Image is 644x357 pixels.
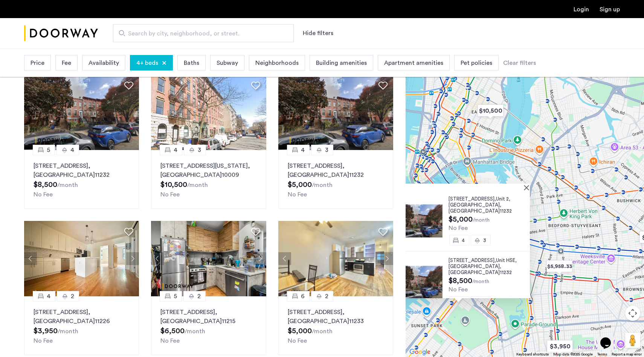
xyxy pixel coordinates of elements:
a: Open this area in Google Maps (opens a new window) [407,347,432,357]
span: 5 [47,146,50,155]
span: 4+ beds [136,58,158,67]
span: Unit 2, [496,196,510,201]
span: 11232 [500,208,512,213]
img: 2016_638526896558118821.jpeg [151,75,266,150]
span: $6,500 [160,327,185,335]
span: Building amenities [316,58,367,67]
span: Apartment amenities [384,58,443,67]
span: Neighborhoods [255,58,299,67]
img: Apartment photo [393,204,443,237]
a: 62[STREET_ADDRESS], [GEOGRAPHIC_DATA]11233No Fee [278,296,393,355]
span: $5,000 [288,327,312,335]
span: 2 [325,292,328,301]
img: 2014_638566676096211024.jpeg [24,221,139,296]
sub: /month [58,328,78,334]
p: [STREET_ADDRESS] 11233 [288,308,384,326]
p: [STREET_ADDRESS] 11232 [288,161,384,179]
div: $10,500 [475,102,507,119]
span: Search by city, neighborhood, or street. [128,29,273,38]
span: [GEOGRAPHIC_DATA] [449,202,500,207]
span: 11232 [500,270,512,275]
span: Price [31,58,44,67]
span: Subway [217,58,238,67]
sub: /month [473,218,490,223]
span: , [GEOGRAPHIC_DATA] [449,264,501,275]
span: No Fee [288,338,307,344]
span: 3 [198,146,201,155]
a: Cazamio Logo [24,19,98,47]
span: Unit HSE, [496,258,517,263]
button: Previous apartment [278,252,291,265]
span: 2 [197,292,201,301]
button: Map camera controls [625,306,640,321]
a: 42[STREET_ADDRESS], [GEOGRAPHIC_DATA]11226No Fee [24,296,139,355]
span: 4 [301,146,305,155]
sub: /month [185,328,205,334]
button: Keyboard shortcuts [516,352,549,357]
sub: /month [472,279,489,284]
div: Clear filters [503,58,536,67]
span: No Fee [160,192,180,198]
span: $8,500 [34,181,57,188]
span: 5 [174,292,177,301]
span: 3 [325,146,328,155]
sub: /month [187,182,208,188]
div: $3,950 [544,338,576,355]
p: [STREET_ADDRESS][US_STATE] 10009 [160,161,256,179]
button: Previous apartment [24,252,37,265]
sub: /month [312,328,333,334]
span: Fee [62,58,71,67]
button: Drag Pegman onto the map to open Street View [625,333,640,348]
span: Pet policies [461,58,492,67]
button: Close [525,185,531,190]
span: No Fee [449,287,468,293]
span: No Fee [449,225,468,231]
img: Google [407,347,432,357]
a: Terms (opens in new tab) [597,352,607,357]
img: dc6efc1f-24ba-4395-9182-45437e21be9a_638918980364526506.png [278,75,394,150]
span: $5,000 [449,216,473,223]
span: Map data ©2025 Google [553,352,593,356]
p: [STREET_ADDRESS] 11215 [160,308,256,326]
span: 4 [462,237,465,242]
span: $3,950 [34,327,58,335]
a: 43[STREET_ADDRESS][US_STATE], [GEOGRAPHIC_DATA]10009No Fee [151,150,266,209]
span: No Fee [34,192,53,198]
img: dc6efc1f-24ba-4395-9182-45437e21be9a_638935023764366650.jpeg [151,221,266,296]
button: Show or hide filters [303,29,333,38]
p: [STREET_ADDRESS] 11226 [34,308,130,326]
span: [STREET_ADDRESS], [449,258,496,263]
button: Next apartment [126,252,139,265]
span: 4 [47,292,50,301]
div: $5,958.33 [543,258,575,275]
span: 3 [483,237,486,242]
a: Login [574,6,589,12]
span: No Fee [160,338,180,344]
sub: /month [57,182,78,188]
span: 4 [174,146,177,155]
iframe: chat widget [597,327,621,349]
span: 2 [71,292,74,301]
img: 4f6b9112-ac7c-4443-895b-e950d3f5df76_638766516433613728.jpeg [278,221,394,296]
a: Registration [600,6,620,12]
span: Baths [184,58,199,67]
img: Apartment photo [393,265,443,299]
p: [STREET_ADDRESS] 11232 [34,161,130,179]
span: 4 [70,146,74,155]
button: Previous apartment [151,252,164,265]
span: $10,500 [160,181,187,188]
a: 54[STREET_ADDRESS], [GEOGRAPHIC_DATA]11232No Fee [24,150,139,209]
span: [STREET_ADDRESS], [449,196,496,201]
span: $8,500 [449,277,472,285]
a: 43[STREET_ADDRESS], [GEOGRAPHIC_DATA]11232No Fee [278,150,393,209]
span: Availability [89,58,119,67]
span: , [GEOGRAPHIC_DATA] [449,202,501,213]
img: logo [24,19,98,47]
button: Next apartment [253,252,266,265]
span: No Fee [34,338,53,344]
button: Next apartment [380,252,393,265]
span: No Fee [288,192,307,198]
img: dc6efc1f-24ba-4395-9182-45437e21be9a_638918980364526506.png [24,75,139,150]
span: 6 [301,292,305,301]
a: Report a map error [612,352,642,357]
